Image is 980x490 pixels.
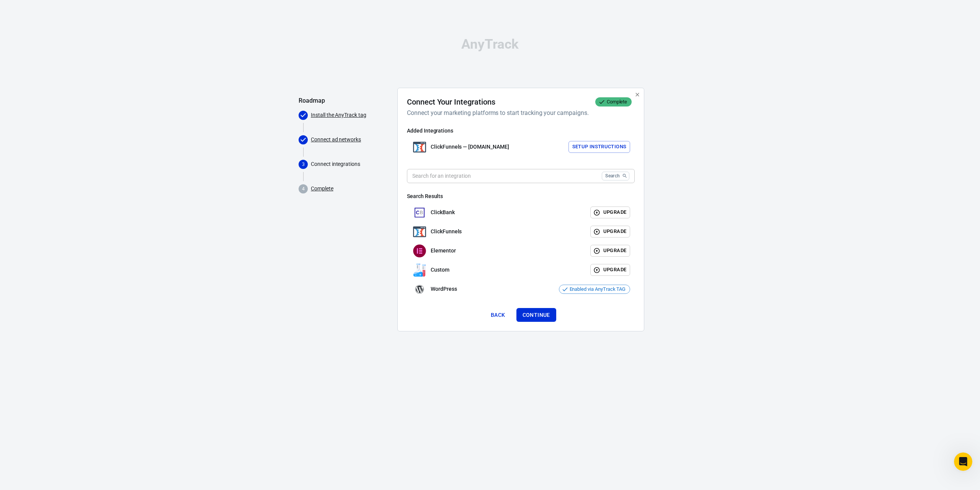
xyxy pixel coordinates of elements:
p: Connect integrations [311,160,391,168]
button: Upgrade [590,206,630,218]
p: ClickFunnels — [DOMAIN_NAME] [431,143,509,151]
div: Adam says… [6,210,147,240]
p: ClickBank [431,208,455,216]
li: Purchase [18,23,119,30]
div: We will check the event data being passed by the clickfunnels webhook and see if we can update th... [12,52,119,82]
h6: Added Integrations [407,127,635,134]
a: Install the AnyTrack tag [311,111,366,119]
img: ClickBank [413,206,426,219]
div: Adam says… [6,92,147,160]
h5: Roadmap [299,97,391,105]
div: We'll inform you when clickfunnels 2 is supported. [12,172,119,187]
button: Start recording [49,251,55,257]
span: Enabled via AnyTrack TAG [567,285,629,293]
button: Search [602,172,629,180]
div: This integration is automatically enabled via the AnyTrack TAG, no need to add it manually. [559,285,630,294]
div: So in other words no you wont check and do this soon [34,214,141,229]
img: ClickFunnels [413,141,426,154]
text: 3 [302,162,305,167]
span: Complete [604,98,630,106]
button: Setup Instructions [568,141,630,153]
button: Upload attachment [36,251,42,257]
a: Connect ad networks [311,136,361,144]
div: You're 100% correct. [12,165,119,172]
p: Active [37,10,52,17]
button: Upgrade [590,226,630,238]
input: Search for an integration [407,169,599,183]
text: 4 [302,186,305,192]
textarea: Message… [7,235,147,248]
button: Gif picker [24,251,30,257]
h6: Search Results [407,192,635,200]
button: Upgrade [590,245,630,257]
div: Laurent says… [6,160,147,209]
p: ClickFunnels [431,228,462,236]
button: go back [5,3,20,18]
div: Close [134,3,148,17]
h6: Connect your marketing platforms to start tracking your campaigns. [407,108,632,118]
p: Elementor [431,247,456,255]
button: Home [120,3,134,18]
img: WordPress [413,283,426,296]
div: I dont want to be a guinea pig for testing if this can work Id have to figure out which is the co... [28,92,147,154]
div: I dont want to be a guinea pig for testing if this can work Id have to figure out which is the co... [34,97,141,149]
li: appointment created [18,41,119,48]
img: Profile image for Laurent [22,4,34,16]
div: You're 100% correct.We'll inform you when clickfunnels 2 is supported.Regards, [6,160,126,203]
button: Continue [516,308,556,322]
button: Upgrade [590,264,630,276]
div: AnyTrack [299,38,681,51]
h1: [PERSON_NAME] [37,4,87,10]
li: upsell [18,32,119,39]
div: So in other words no you wont check and do this soon [28,210,147,234]
a: Complete [311,185,333,193]
h4: Connect Your Integrations [407,97,495,107]
button: Back [486,308,510,322]
div: Regards, [12,191,119,199]
img: ClickFunnels [413,225,426,238]
button: Send a message… [131,248,144,260]
img: Elementor [413,244,426,257]
iframe: To enrich screen reader interactions, please activate Accessibility in Grammarly extension settings [954,452,972,471]
button: Emoji picker [12,251,18,257]
p: Custom [431,266,449,274]
img: Custom [413,264,426,277]
p: WordPress [431,285,457,293]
